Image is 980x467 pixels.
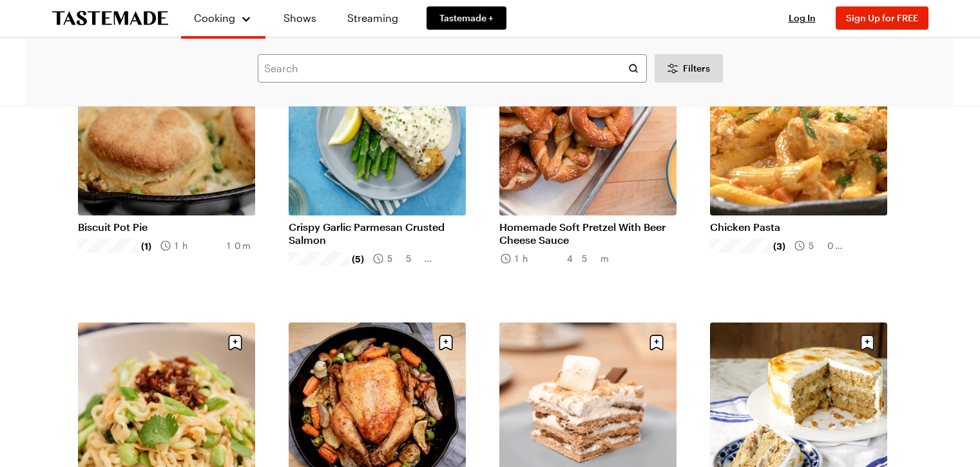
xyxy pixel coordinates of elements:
[855,330,879,355] button: Save recipe
[499,221,677,246] a: Homemade Soft Pretzel With Beer Cheese Sauce
[683,62,710,75] span: Filters
[434,330,458,355] button: Save recipe
[194,12,235,24] span: Cooking
[78,221,255,234] a: Biscuit Pot Pie
[289,221,466,246] a: Crispy Garlic Parmesan Crusted Salmon
[789,12,816,23] span: Log In
[710,221,887,234] a: Chicken Pasta
[836,6,928,30] button: Sign Up for FREE
[655,54,723,83] button: Desktop filters
[427,6,506,30] a: Tastemade +
[846,12,918,23] span: Sign Up for FREE
[439,12,494,25] span: Tastemade +
[52,11,168,26] a: To Tastemade Home Page
[223,330,247,355] button: Save recipe
[776,12,828,25] button: Log In
[644,330,669,355] button: Save recipe
[194,5,253,31] button: Cooking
